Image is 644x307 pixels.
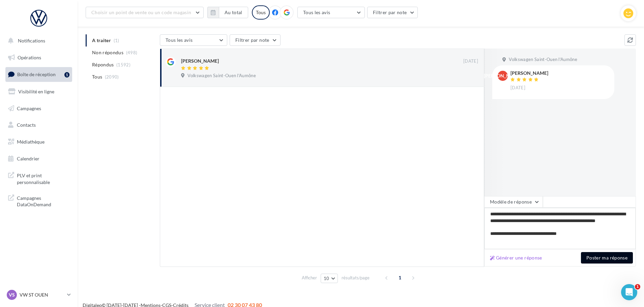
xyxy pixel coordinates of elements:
[230,34,281,46] button: Filtrer par note
[86,7,204,18] button: Choisir un point de vente ou un code magasin
[166,37,193,43] span: Tous les avis
[4,51,74,65] a: Opérations
[4,152,74,166] a: Calendrier
[5,288,72,301] a: VS VW ST OUEN
[4,168,74,188] a: PLV et print personnalisable
[367,7,418,18] button: Filtrer par note
[635,284,640,289] span: 1
[18,38,45,43] span: Notifications
[342,275,370,281] span: résultats/page
[252,5,270,20] div: Tous
[321,274,338,283] button: 10
[17,71,56,77] span: Boîte de réception
[17,105,41,111] span: Campagnes
[4,118,74,132] a: Contacts
[17,122,36,128] span: Contacts
[207,7,248,18] button: Au total
[4,101,74,116] a: Campagnes
[17,139,45,145] span: Médiathèque
[91,9,191,15] span: Choisir un point de vente ou un code magasin
[160,34,227,46] button: Tous les avis
[18,55,41,60] span: Opérations
[621,284,637,300] iframe: Intercom live chat
[17,193,69,208] span: Campagnes DataOnDemand
[463,58,478,64] span: [DATE]
[187,73,256,79] span: Volkswagen Saint-Ouen l'Aumône
[64,72,69,78] div: 1
[4,34,71,48] button: Notifications
[581,252,633,264] button: Poster ma réponse
[324,276,329,281] span: 10
[92,61,114,68] span: Répondus
[509,57,577,63] span: Volkswagen Saint-Ouen l'Aumône
[302,275,317,281] span: Afficher
[484,72,522,79] span: [PERSON_NAME]
[487,254,545,262] button: Générer une réponse
[18,89,54,94] span: Visibilité en ligne
[4,67,74,82] a: Boîte de réception1
[126,50,138,55] span: (498)
[510,85,525,91] span: [DATE]
[181,58,219,64] div: [PERSON_NAME]
[303,9,330,15] span: Tous les avis
[4,135,74,149] a: Médiathèque
[17,171,69,185] span: PLV et print personnalisable
[17,156,39,161] span: Calendrier
[4,85,74,99] a: Visibilité en ligne
[9,291,15,298] span: VS
[510,71,548,75] div: [PERSON_NAME]
[219,7,248,18] button: Au total
[297,7,365,18] button: Tous les avis
[92,49,123,56] span: Non répondus
[116,62,130,67] span: (1592)
[4,191,74,211] a: Campagnes DataOnDemand
[105,74,119,80] span: (2090)
[92,73,102,80] span: Tous
[20,291,64,298] p: VW ST OUEN
[484,196,543,208] button: Modèle de réponse
[394,272,405,283] span: 1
